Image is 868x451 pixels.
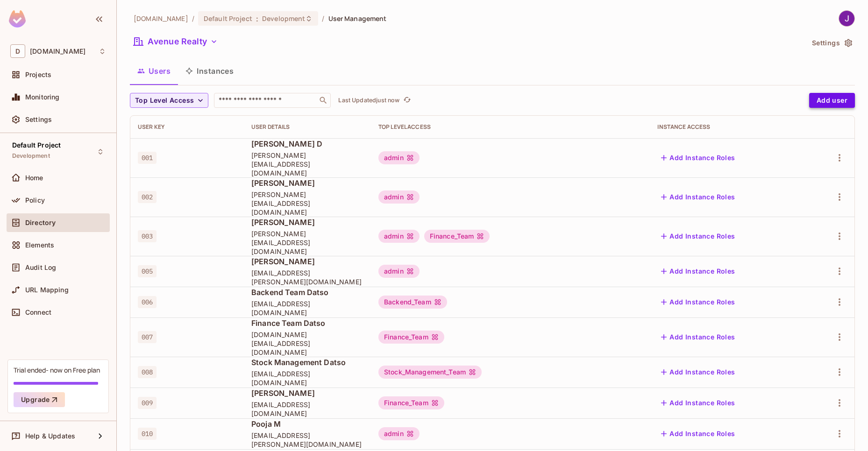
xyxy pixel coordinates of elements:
span: 010 [138,428,157,440]
div: Instance Access [657,123,798,131]
span: 005 [138,265,157,277]
span: Pooja M [251,419,363,429]
button: Add Instance Roles [657,330,739,345]
span: Backend Team Datso [251,287,363,297]
span: Elements [25,241,54,249]
button: Add Instance Roles [657,264,739,279]
div: Finance_Team [378,331,444,344]
span: : [256,15,259,22]
span: [EMAIL_ADDRESS][DOMAIN_NAME] [251,400,363,418]
div: admin [378,151,420,164]
div: Finance_Team [424,230,490,243]
span: Top Level Access [135,95,194,106]
span: [EMAIL_ADDRESS][PERSON_NAME][DOMAIN_NAME] [251,268,363,286]
span: [DOMAIN_NAME][EMAIL_ADDRESS][DOMAIN_NAME] [251,330,363,357]
button: Add Instance Roles [657,395,739,410]
span: Help & Updates [25,432,75,440]
span: Finance Team Datso [251,318,363,328]
div: Top Level Access [378,123,642,131]
button: Add Instance Roles [657,426,739,441]
span: User Management [328,14,387,23]
div: admin [378,230,420,243]
span: [PERSON_NAME] D [251,139,363,149]
span: 009 [138,397,157,409]
span: URL Mapping [25,286,69,294]
div: Stock_Management_Team [378,366,482,379]
span: [PERSON_NAME][EMAIL_ADDRESS][DOMAIN_NAME] [251,190,363,217]
button: Users [130,59,178,83]
button: refresh [401,95,413,106]
p: Last Updated just now [338,97,399,104]
li: / [322,14,324,23]
span: [EMAIL_ADDRESS][PERSON_NAME][DOMAIN_NAME] [251,431,363,449]
span: Projects [25,71,51,78]
span: [PERSON_NAME] [251,388,363,398]
span: Directory [25,219,56,226]
button: Avenue Realty [130,34,221,49]
span: Stock Management Datso [251,357,363,367]
div: User Key [138,123,236,131]
span: Settings [25,116,52,123]
span: Audit Log [25,264,56,271]
span: 003 [138,230,157,242]
button: Add Instance Roles [657,190,739,204]
button: Add user [809,93,855,108]
div: Trial ended- now on Free plan [14,366,100,374]
button: Add Instance Roles [657,229,739,244]
span: 002 [138,191,157,203]
span: 008 [138,366,157,378]
li: / [192,14,194,23]
span: [EMAIL_ADDRESS][DOMAIN_NAME] [251,299,363,317]
span: the active workspace [134,14,188,23]
span: Default Project [204,14,252,23]
div: admin [378,265,420,278]
span: [PERSON_NAME] [251,256,363,267]
span: [PERSON_NAME] [251,178,363,188]
div: admin [378,190,420,204]
span: Policy [25,197,45,204]
button: Add Instance Roles [657,365,739,380]
span: Home [25,174,43,182]
span: refresh [403,96,411,105]
button: Instances [178,59,241,83]
span: Development [262,14,305,23]
span: [PERSON_NAME][EMAIL_ADDRESS][DOMAIN_NAME] [251,229,363,256]
button: Top Level Access [130,93,208,108]
span: D [10,44,25,58]
button: Add Instance Roles [657,150,739,165]
div: admin [378,427,420,440]
span: 001 [138,152,157,164]
span: Monitoring [25,93,60,101]
img: Jaswanth Dogga [839,11,854,26]
span: 007 [138,331,157,343]
button: Upgrade [14,392,65,407]
div: Finance_Team [378,396,444,409]
span: [PERSON_NAME][EMAIL_ADDRESS][DOMAIN_NAME] [251,151,363,177]
button: Add Instance Roles [657,295,739,310]
span: Workspace: datso.io [30,48,85,55]
span: Click to refresh data [399,95,413,106]
div: User Details [251,123,363,131]
span: Default Project [12,141,61,149]
span: Connect [25,309,51,316]
div: Backend_Team [378,296,447,309]
span: [EMAIL_ADDRESS][DOMAIN_NAME] [251,369,363,387]
span: Development [12,152,50,160]
span: [PERSON_NAME] [251,217,363,227]
img: SReyMgAAAABJRU5ErkJggg== [9,10,26,28]
button: Settings [808,35,855,50]
span: 006 [138,296,157,308]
